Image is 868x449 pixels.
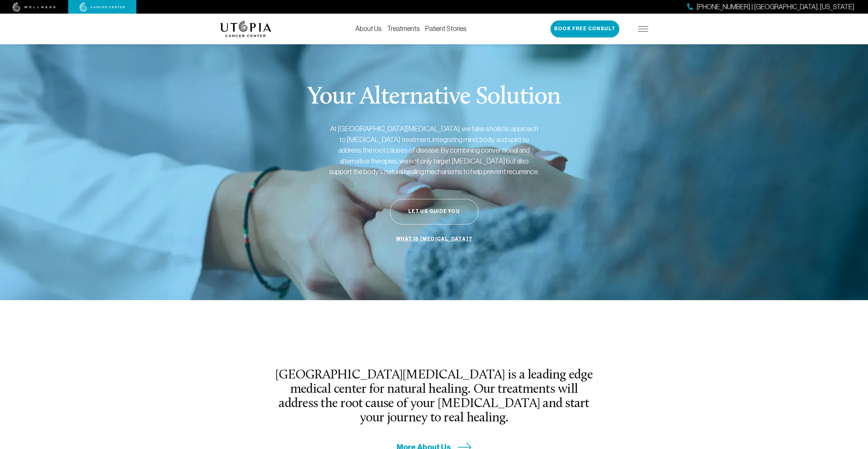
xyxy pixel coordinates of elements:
span: [PHONE_NUMBER] | [GEOGRAPHIC_DATA], [US_STATE] [696,2,854,12]
p: At [GEOGRAPHIC_DATA][MEDICAL_DATA], we take a holistic approach to [MEDICAL_DATA] treatment, inte... [328,123,540,177]
a: About Us [355,25,382,32]
img: cancer center [79,2,125,12]
a: [PHONE_NUMBER] | [GEOGRAPHIC_DATA], [US_STATE] [687,2,854,12]
p: Your Alternative Solution [307,85,561,110]
img: wellness [13,2,56,12]
a: What is [MEDICAL_DATA]? [394,233,474,246]
a: Patient Stories [425,25,467,32]
button: Let Us Guide You [390,199,479,224]
img: logo [220,21,271,37]
a: Treatments [387,25,420,32]
h2: [GEOGRAPHIC_DATA][MEDICAL_DATA] is a leading edge medical center for natural healing. Our treatme... [275,368,594,426]
img: icon-hamburger [638,26,648,32]
button: Book Free Consult [550,20,619,37]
